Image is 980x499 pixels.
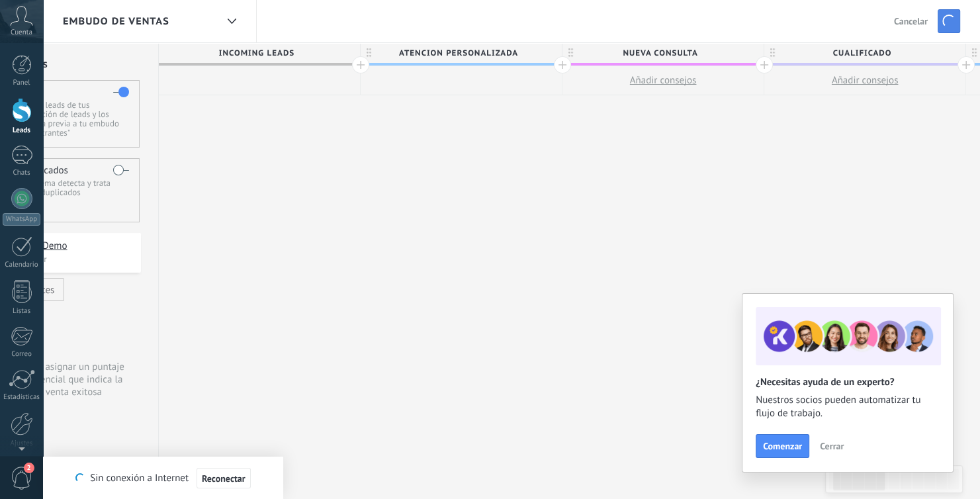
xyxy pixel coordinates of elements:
[197,468,251,489] button: Reconectar
[562,66,764,95] button: Añadir consejos
[562,43,757,64] span: Nueva consulta
[3,261,41,269] div: Calendario
[756,434,809,458] button: Comenzar
[763,441,802,451] span: Comenzar
[361,43,555,64] span: atencion personalizada
[24,463,34,473] span: 2
[220,9,243,34] div: Embudo de ventas
[832,74,899,87] span: Añadir consejos
[75,467,250,489] div: Sin conexión a Internet
[764,43,959,64] span: Cualificado
[894,15,928,27] span: Cancelar
[159,43,360,63] div: Incoming leads
[3,79,41,87] div: Panel
[814,436,850,456] button: Cerrar
[562,43,764,63] div: Nueva consulta
[756,394,940,420] span: Nuestros socios pueden automatizar tu flujo de trabajo.
[3,393,41,402] div: Estadísticas
[11,28,32,37] span: Cuenta
[63,15,169,28] span: Embudo de ventas
[3,213,40,226] div: WhatsApp
[361,43,562,63] div: atencion personalizada
[7,253,133,265] p: Messenger
[889,11,933,31] button: Cancelar
[7,240,131,253] h4: Kommo Demo
[3,307,41,316] div: Listas
[3,350,41,359] div: Correo
[630,74,697,87] span: Añadir consejos
[202,474,245,483] span: Reconectar
[756,376,940,388] h2: ¿Necesitas ayuda de un experto?
[820,441,844,451] span: Cerrar
[159,43,353,64] span: Incoming leads
[764,43,965,63] div: Cualificado
[3,169,41,177] div: Chats
[3,126,41,135] div: Leads
[764,66,965,95] button: Añadir consejos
